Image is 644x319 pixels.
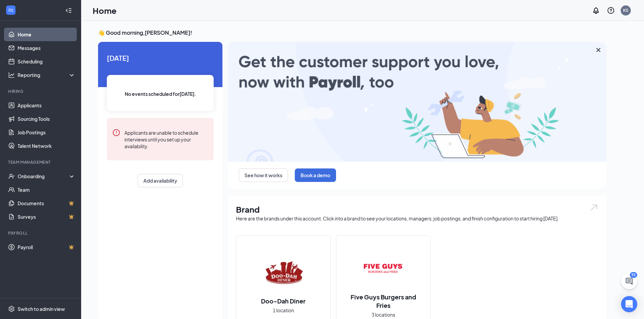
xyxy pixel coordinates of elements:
div: Payroll [8,230,74,236]
span: 3 locations [372,311,395,318]
h2: Doo-Dah Diner [254,297,312,305]
a: Team [18,183,75,196]
a: Talent Network [18,139,75,153]
div: KS [623,7,628,13]
div: Applicants are unable to schedule interviews until you set up your availability. [124,129,208,150]
a: PayrollCrown [18,240,75,254]
a: Sourcing Tools [18,112,75,126]
div: Reporting [18,72,76,78]
div: Hiring [8,88,74,94]
a: Scheduling [18,55,75,68]
h1: Home [93,5,117,16]
svg: Error [112,129,120,137]
svg: Analysis [8,72,15,78]
h3: 👋 Good morning, [PERSON_NAME] ! [98,29,606,36]
a: Job Postings [18,126,75,139]
span: No events scheduled for [DATE] . [125,90,196,98]
div: Team Management [8,159,74,165]
a: Messages [18,41,75,55]
a: Home [18,28,75,41]
div: Here are the brands under this account. Click into a brand to see your locations, managers, job p... [236,215,598,222]
h1: Brand [236,204,598,215]
svg: ChatActive [625,277,633,285]
img: payroll-large.gif [228,42,606,162]
span: 1 location [273,307,294,314]
svg: Cross [594,46,602,54]
svg: Notifications [592,6,600,15]
img: open.6027fd2a22e1237b5b06.svg [590,204,598,211]
button: See how it works [239,168,288,182]
img: Doo-Dah Diner [262,251,305,294]
div: Onboarding [18,173,70,180]
svg: QuestionInfo [607,6,615,15]
div: Open Intercom Messenger [621,296,637,312]
div: Switch to admin view [18,305,65,312]
img: Five Guys Burgers and Fries [362,247,405,290]
svg: Settings [8,305,15,312]
svg: UserCheck [8,173,15,180]
h2: Five Guys Burgers and Fries [336,293,430,310]
span: [DATE] [107,53,214,63]
button: Add availability [138,174,183,187]
div: 93 [630,272,637,278]
button: ChatActive [621,273,637,289]
svg: WorkstreamLogo [7,7,14,14]
button: Book a demo [295,168,336,182]
a: Applicants [18,99,75,112]
a: DocumentsCrown [18,196,75,210]
svg: Collapse [65,7,72,14]
a: SurveysCrown [18,210,75,223]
